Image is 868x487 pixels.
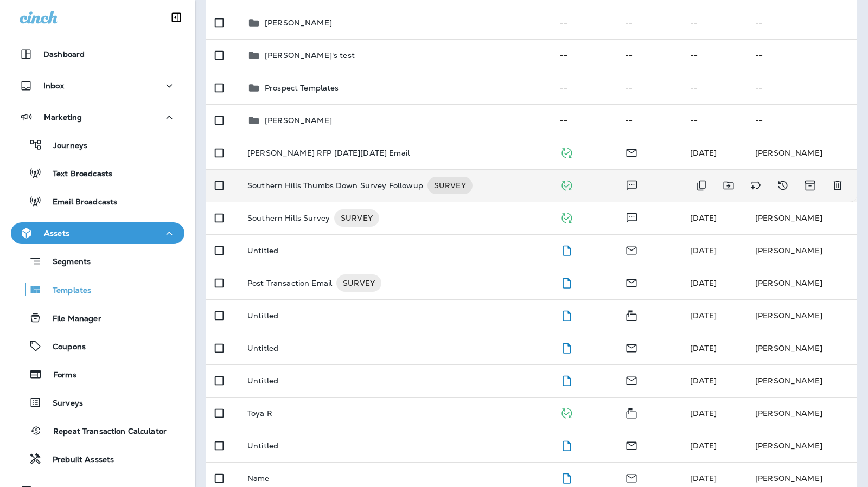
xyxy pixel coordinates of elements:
[746,267,857,299] td: [PERSON_NAME]
[247,474,270,483] p: Name
[745,175,767,196] button: Add tags
[690,343,717,353] span: Allie Barr
[746,7,857,39] td: --
[560,212,573,222] span: Published
[247,376,278,385] p: Untitled
[691,175,712,196] button: Duplicate
[625,375,638,385] span: Email
[681,72,746,104] td: --
[11,391,184,414] button: Surveys
[11,278,184,301] button: Templates
[690,246,717,255] span: Mike Dame
[11,43,184,65] button: Dashboard
[616,7,681,39] td: --
[772,175,794,196] button: View Changelog
[427,177,473,194] div: SURVEY
[11,363,184,386] button: Forms
[746,234,857,267] td: [PERSON_NAME]
[42,314,101,324] p: File Manager
[746,72,857,104] td: --
[247,344,278,353] p: Untitled
[616,39,681,72] td: --
[718,175,739,196] button: Move to folder
[746,104,857,137] td: --
[560,147,573,157] span: Published
[43,81,64,90] p: Inbox
[681,39,746,72] td: --
[799,175,821,196] button: Archive
[681,7,746,39] td: --
[265,18,332,27] p: [PERSON_NAME]
[690,441,717,451] span: Isaac Webb
[551,104,616,137] td: --
[560,407,573,417] span: Published
[11,306,184,329] button: File Manager
[746,299,857,332] td: [PERSON_NAME]
[161,7,192,28] button: Collapse Sidebar
[690,278,717,288] span: Sarah Paxman
[11,162,184,184] button: Text Broadcasts
[625,180,639,189] span: Text
[11,419,184,442] button: Repeat Transaction Calculator
[247,441,278,450] p: Untitled
[625,472,638,482] span: Email
[11,222,184,244] button: Assets
[247,149,410,157] p: [PERSON_NAME] RFP [DATE][DATE] Email
[42,286,91,296] p: Templates
[247,209,330,227] p: Southern Hills Survey
[11,335,184,357] button: Coupons
[746,430,857,462] td: [PERSON_NAME]
[827,175,848,196] button: Delete
[427,180,473,191] span: SURVEY
[625,212,639,222] span: Text
[690,311,717,321] span: Allie Barr
[625,407,638,417] span: Mailer
[690,213,717,223] span: Mike Dame
[334,209,379,227] div: SURVEY
[247,409,272,418] p: Toya R
[616,72,681,104] td: --
[42,370,76,381] p: Forms
[265,84,339,92] p: Prospect Templates
[690,376,717,386] span: Sarah Paxman
[625,310,638,319] span: Mailer
[560,375,573,385] span: Draft
[746,39,857,72] td: --
[42,342,86,353] p: Coupons
[560,310,573,319] span: Draft
[560,277,573,287] span: Draft
[334,213,379,223] span: SURVEY
[42,169,112,180] p: Text Broadcasts
[690,473,717,483] span: Girish Manwani
[11,106,184,128] button: Marketing
[625,147,638,157] span: Email
[44,229,69,238] p: Assets
[42,257,91,268] p: Segments
[560,180,573,189] span: Published
[690,408,717,418] span: Amatoya Ribail
[560,440,573,450] span: Draft
[43,50,85,59] p: Dashboard
[11,75,184,97] button: Inbox
[625,440,638,450] span: Email
[746,397,857,430] td: [PERSON_NAME]
[625,277,638,287] span: Email
[42,427,167,437] p: Repeat Transaction Calculator
[625,342,638,352] span: Email
[551,72,616,104] td: --
[746,137,857,169] td: [PERSON_NAME]
[690,148,717,158] span: Michelle Anderson
[746,202,857,234] td: [PERSON_NAME]
[42,399,83,409] p: Surveys
[265,51,355,60] p: [PERSON_NAME]'s test
[11,249,184,273] button: Segments
[11,190,184,213] button: Email Broadcasts
[247,274,332,292] p: Post Transaction Email
[551,39,616,72] td: --
[746,364,857,397] td: [PERSON_NAME]
[11,133,184,156] button: Journeys
[44,113,82,121] p: Marketing
[560,342,573,352] span: Draft
[336,274,381,292] div: SURVEY
[42,455,114,465] p: Prebuilt Asssets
